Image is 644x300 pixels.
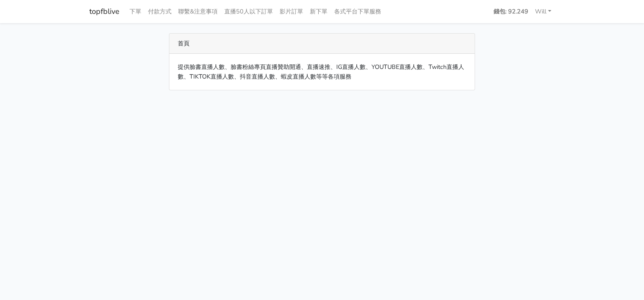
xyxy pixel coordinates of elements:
a: 新下單 [306,3,331,20]
a: 錢包: 92.249 [490,3,532,20]
a: 影片訂單 [276,3,306,20]
a: 直播50人以下訂單 [221,3,276,20]
a: 各式平台下單服務 [331,3,384,20]
a: 聯繫&注意事項 [175,3,221,20]
a: topfblive [89,3,119,20]
a: Will [532,3,555,20]
div: 提供臉書直播人數、臉書粉絲專頁直播贊助開通、直播速推、IG直播人數、YOUTUBE直播人數、Twitch直播人數、TIKTOK直播人數、抖音直播人數、蝦皮直播人數等等各項服務 [169,54,475,90]
a: 付款方式 [145,3,175,20]
div: 首頁 [169,34,475,54]
strong: 錢包: 92.249 [493,7,528,16]
a: 下單 [126,3,145,20]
